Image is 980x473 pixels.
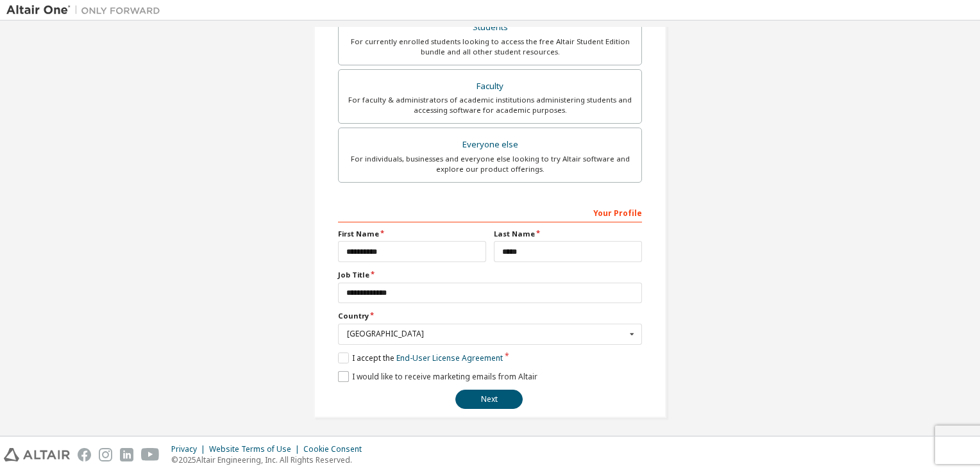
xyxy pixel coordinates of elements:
[346,19,634,37] div: Students
[347,330,626,338] div: [GEOGRAPHIC_DATA]
[346,136,634,154] div: Everyone else
[338,202,642,222] div: Your Profile
[141,448,160,461] img: youtube.svg
[171,454,369,465] p: © 2025 Altair Engineering, Inc. All Rights Reserved.
[4,448,70,461] img: altair_logo.svg
[338,270,642,280] label: Job Title
[338,311,642,321] label: Country
[455,390,523,409] button: Next
[120,448,133,461] img: linkedin.svg
[396,353,503,363] a: End-User License Agreement
[346,37,634,57] div: For currently enrolled students looking to access the free Altair Student Edition bundle and all ...
[346,78,634,95] div: Faculty
[171,444,209,454] div: Privacy
[338,371,537,382] label: I would like to receive marketing emails from Altair
[99,448,112,461] img: instagram.svg
[303,444,369,454] div: Cookie Consent
[6,4,167,17] img: Altair One
[494,229,642,239] label: Last Name
[346,154,634,174] div: For individuals, businesses and everyone else looking to try Altair software and explore our prod...
[209,444,303,454] div: Website Terms of Use
[346,95,634,115] div: For faculty & administrators of academic institutions administering students and accessing softwa...
[78,448,91,461] img: facebook.svg
[338,229,486,239] label: First Name
[338,353,503,363] label: I accept the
